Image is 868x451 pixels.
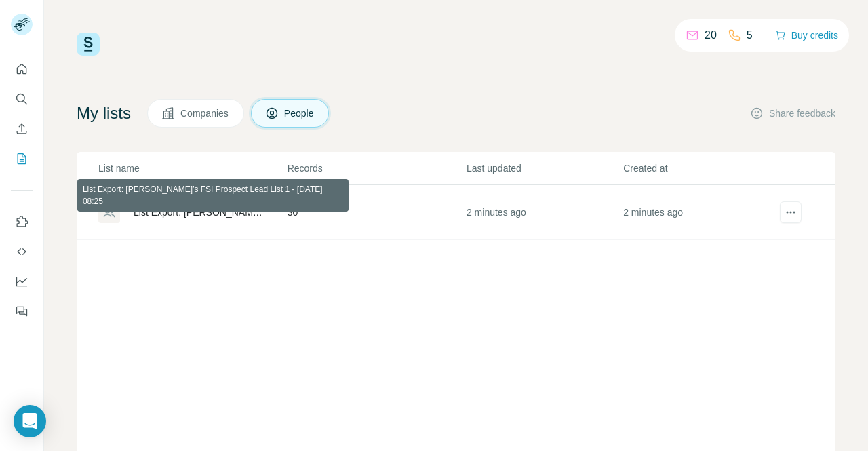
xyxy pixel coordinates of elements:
p: Last updated [467,161,622,175]
button: Share feedback [750,106,835,120]
button: Search [11,87,33,111]
button: My lists [11,146,33,171]
td: 2 minutes ago [466,185,623,240]
span: Companies [180,106,230,120]
button: actions [780,201,802,223]
p: Created at [623,161,778,175]
button: Use Surfe API [11,239,33,264]
button: Feedback [11,299,33,323]
div: List Export: [PERSON_NAME]’s FSI Prospect Lead List 1 - [DATE] 08:25 [134,205,264,219]
button: Enrich CSV [11,117,33,141]
td: 30 [287,185,466,240]
p: List name [98,161,286,175]
button: Quick start [11,57,33,81]
span: People [284,106,315,120]
p: Records [288,161,465,175]
td: 2 minutes ago [623,185,779,240]
button: Dashboard [11,269,33,294]
div: Open Intercom Messenger [14,405,46,437]
button: Buy credits [775,26,838,45]
p: 5 [747,27,753,43]
img: Surfe Logo [77,33,100,56]
button: Use Surfe on LinkedIn [11,210,33,234]
h4: My lists [77,102,131,124]
p: 20 [705,27,717,43]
